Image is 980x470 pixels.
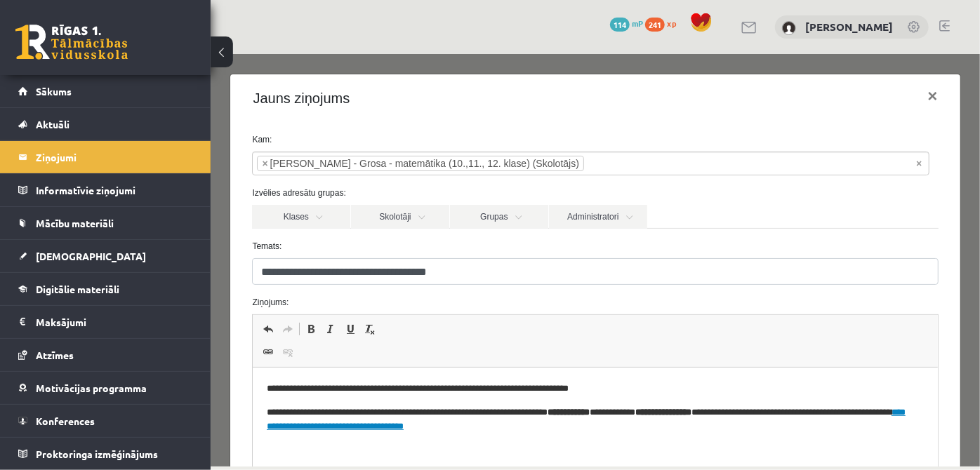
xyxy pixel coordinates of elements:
[36,448,158,460] span: Proktoringa izmēģinājums
[610,18,630,32] span: 114
[36,174,193,206] legend: Informatīvie ziņojumi
[36,306,193,338] legend: Maksājumi
[36,283,119,295] span: Digitālie materiāli
[239,151,338,175] a: Grupas
[67,289,87,307] a: Atsaistīt
[42,314,727,454] iframe: Bagātinātā teksta redaktors, wiswyg-editor-47024900397980-1757331962-959
[18,306,193,338] a: Maksājumi
[782,21,796,35] img: Anna Elizabete Aužele
[48,289,67,307] a: Saite (vadīšanas taustiņš+K)
[31,133,738,145] label: Izvēlies adresātu grupas:
[18,339,193,371] a: Atzīmes
[18,207,193,239] a: Mācību materiāli
[36,118,69,130] span: Aktuāli
[36,382,147,394] span: Motivācijas programma
[36,85,72,98] span: Sākums
[18,108,193,140] a: Aktuāli
[15,25,128,60] a: Rīgas 1. Tālmācības vidusskola
[610,18,643,29] a: 114 mP
[706,22,739,62] button: ×
[18,273,193,305] a: Digitālie materiāli
[805,20,893,34] a: [PERSON_NAME]
[51,102,57,116] span: ×
[36,217,114,229] span: Mācību materiāli
[67,266,87,284] a: Atkārtot (vadīšanas taustiņš+Y)
[91,266,110,284] a: Treknraksts (vadīšanas taustiņš+B)
[130,266,150,284] a: Pasvītrojums (vadīšanas taustiņš+U)
[18,240,193,272] a: [DEMOGRAPHIC_DATA]
[41,151,140,175] a: Klases
[706,102,711,116] span: Noņemt visus vienumus
[31,242,738,255] label: Ziņojums:
[42,34,139,55] h4: Jauns ziņojums
[36,141,193,173] legend: Ziņojumi
[110,266,130,284] a: Slīpraksts (vadīšanas taustiņš+I)
[18,174,193,206] a: Informatīvie ziņojumi
[31,186,738,199] label: Temats:
[36,415,95,427] span: Konferences
[338,151,437,175] a: Administratori
[18,372,193,404] a: Motivācijas programma
[645,18,683,29] a: 241 xp
[18,438,193,470] a: Proktoringa izmēģinājums
[36,349,74,361] span: Atzīmes
[667,18,676,29] span: xp
[18,405,193,437] a: Konferences
[36,250,146,262] span: [DEMOGRAPHIC_DATA]
[645,18,665,32] span: 241
[31,79,738,92] label: Kam:
[632,18,643,29] span: mP
[150,266,169,284] a: Noņemt stilus
[18,141,193,173] a: Ziņojumi
[46,102,373,117] li: Laima Tukāne - Grosa - matemātika (10.,11., 12. klase) (Skolotājs)
[140,151,239,175] a: Skolotāji
[48,266,67,284] a: Atcelt (vadīšanas taustiņš+Z)
[18,75,193,107] a: Sākums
